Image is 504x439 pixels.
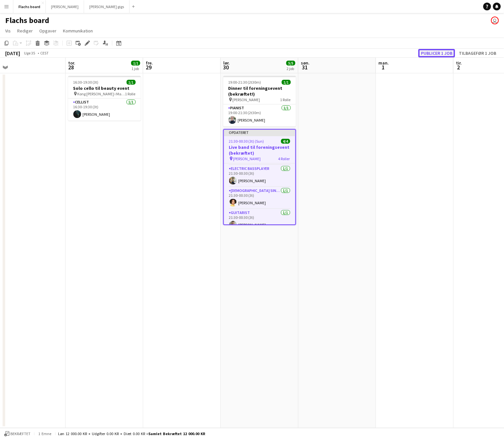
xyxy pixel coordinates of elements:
span: man. [378,60,389,66]
button: Publicer 1 job [418,49,455,57]
span: 28 [67,64,75,71]
span: Opgaver [39,28,56,34]
a: Vis [3,27,13,35]
span: 2 [455,64,462,71]
h3: Solo cello til beauty event [68,85,141,91]
div: 2 job [287,66,295,71]
a: Opgaver [37,27,59,35]
span: søn. [301,60,310,66]
span: 1/1 [282,80,291,85]
span: lør. [223,60,230,66]
div: Opdateret [224,130,295,135]
span: 4/4 [281,139,290,144]
span: 4 Roller [278,156,290,161]
app-job-card: 16:30-19:30 (3t)1/1Solo cello til beauty event Kong [PERSON_NAME] i Magasin på Kongens Nytorv1 Ro... [68,76,141,121]
app-card-role: Electric Bassplayer1/121:30-00:30 (3t)[PERSON_NAME] [224,165,295,187]
div: CEST [40,51,49,55]
span: [PERSON_NAME] [233,97,260,102]
button: [PERSON_NAME] gigs [84,0,129,13]
span: 31 [300,64,310,71]
span: tir. [456,60,462,66]
div: [DATE] [5,50,20,56]
span: 19:00-21:30 (2t30m) [228,80,261,85]
span: fre. [146,60,153,66]
app-card-role: Cellist1/116:30-19:30 (3t)[PERSON_NAME] [68,99,141,121]
div: 1 job [131,66,140,71]
span: Kong [PERSON_NAME] i Magasin på Kongens Nytorv [78,91,125,96]
app-job-card: Opdateret21:30-00:30 (3t) (Sun)4/4Live band til foreningsevent (bekræftet) [PERSON_NAME]4 RollerD... [223,129,296,225]
app-card-role: Guitarist1/121:30-00:30 (3t)[PERSON_NAME] [224,209,295,231]
span: Samlet bekræftet 12 000.00 KR [148,431,205,436]
button: Flachs board [13,0,46,13]
span: tor. [68,60,75,66]
span: 30 [222,64,230,71]
app-card-role: Pianist1/119:00-21:30 (2t30m)[PERSON_NAME] [223,104,296,126]
a: Kommunikation [60,27,95,35]
app-card-role: [DEMOGRAPHIC_DATA] Singer1/121:30-00:30 (3t)[PERSON_NAME] [224,187,295,209]
span: Vis [5,28,11,34]
span: 1 [377,64,389,71]
span: [PERSON_NAME] [233,156,261,161]
span: 1 emne [37,431,53,436]
h3: Dinner til foreningsevent (bekræftet!) [223,85,296,97]
span: Kommunikation [63,28,93,34]
span: 29 [145,64,153,71]
span: 1 Rolle [280,97,291,102]
span: 16:30-19:30 (3t) [73,80,99,85]
span: 1/1 [127,80,136,85]
button: [PERSON_NAME] [46,0,84,13]
app-job-card: 19:00-21:30 (2t30m)1/1Dinner til foreningsevent (bekræftet!) [PERSON_NAME]1 RollePianist1/119:00-... [223,76,296,126]
button: Bekræftet [3,430,31,437]
span: 21:30-00:30 (3t) (Sun) [229,139,264,144]
span: 1 Rolle [125,91,136,96]
span: Bekræftet [10,432,31,436]
span: 5/5 [286,61,295,65]
button: Tilbagefør 1 job [456,49,499,57]
h3: Live band til foreningsevent (bekræftet) [224,144,295,156]
span: 1/1 [131,61,140,65]
h1: Flachs board [5,16,49,25]
div: Løn 12 000.00 KR + Udgifter 0.00 KR + Diæt 0.00 KR = [58,431,205,436]
span: Uge 35 [21,51,38,55]
span: Rediger [17,28,33,34]
app-user-avatar: Frederik Flach [491,17,499,24]
a: Rediger [15,27,35,35]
